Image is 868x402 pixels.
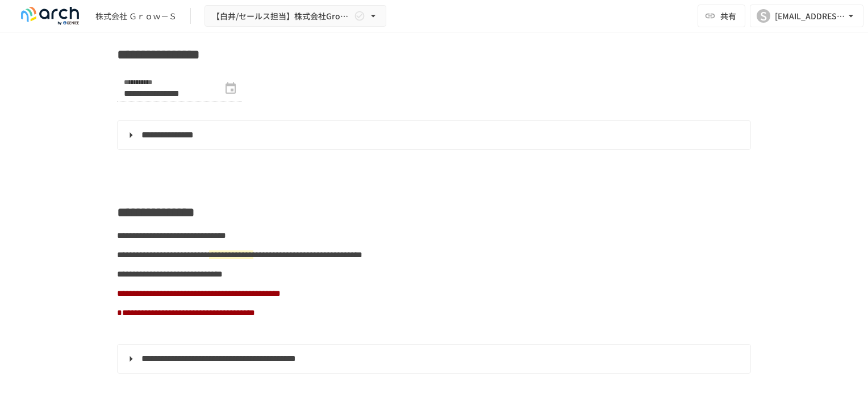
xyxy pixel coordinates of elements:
[750,5,863,27] button: S[EMAIL_ADDRESS][DOMAIN_NAME]
[14,7,86,25] img: logo-default@2x-9cf2c760.svg
[205,5,386,27] button: 【白井/セールス担当】株式会社Grow-S様_初期設定サポート
[698,5,745,27] button: 共有
[775,9,845,23] div: [EMAIL_ADDRESS][DOMAIN_NAME]
[720,10,736,22] span: 共有
[757,9,770,23] div: S
[95,10,177,22] div: 株式会社 Ｇｒｏｗ－Ｓ
[212,9,352,23] span: 【白井/セールス担当】株式会社Grow-S様_初期設定サポート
